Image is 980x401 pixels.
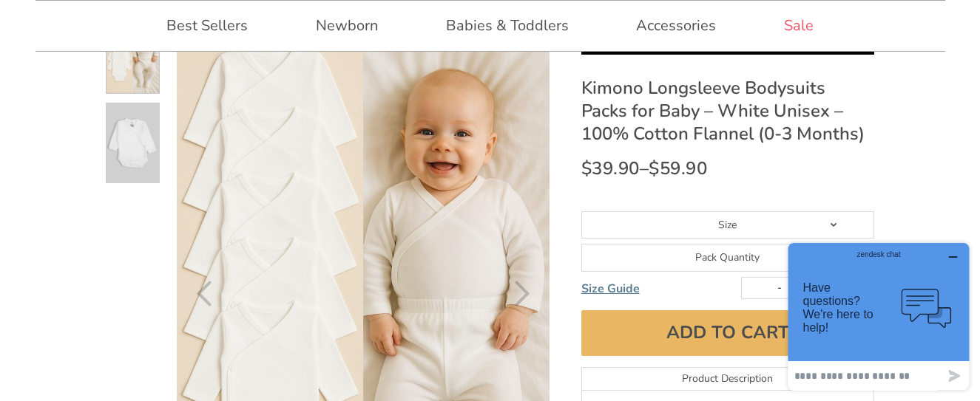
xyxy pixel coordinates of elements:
a: Accessories [614,1,738,51]
button: - [768,278,791,298]
a: Babies & Toddlers [424,1,591,51]
a: Sale [762,1,836,51]
bdi: 59.90 [649,157,707,180]
button: Previous [196,281,212,306]
h1: Kimono Longsleeve Bodysuits Packs for Baby – White Unisex – 100% Cotton Flannel (0-3 Months) [581,77,875,146]
iframe: Opens a widget where you can chat to one of our agents [783,237,975,396]
a: Best Sellers [144,1,270,51]
button: Add to cart [581,310,875,356]
bdi: 39.90 [581,157,640,180]
span: $ [649,157,660,180]
span: Pack Quantity [695,250,760,264]
button: Next [515,281,530,306]
a: Newborn [294,1,400,51]
a: Product Description [582,368,874,391]
span: Size [718,218,737,232]
span: Size Guide [581,281,640,297]
span: $ [581,157,592,180]
p: – [581,157,875,182]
